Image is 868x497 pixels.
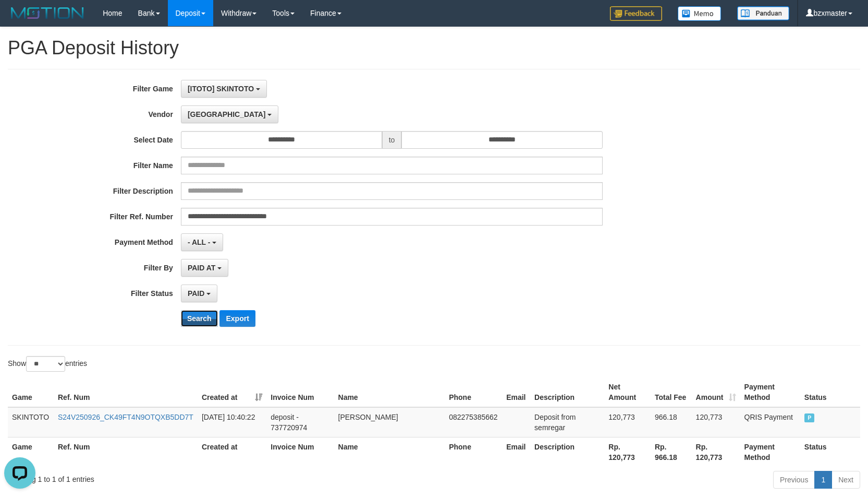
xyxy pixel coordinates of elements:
th: Payment Method [740,377,800,407]
button: Open LiveChat chat widget [4,4,35,35]
th: Game [8,437,54,467]
span: PAID [188,289,204,298]
td: 082275385662 [445,407,502,437]
a: S24V250926_CK49FT4N9OTQXB5DD7T [58,413,193,421]
img: Button%20Memo.svg [678,6,722,21]
th: Email [502,437,530,467]
a: Previous [773,471,815,489]
th: Created at [198,437,266,467]
td: 120,773 [692,407,740,437]
th: Amount: activate to sort column ascending [692,377,740,407]
th: Payment Method [740,437,800,467]
th: Name [334,377,445,407]
a: 1 [814,471,832,489]
button: PAID AT [181,259,228,277]
span: - ALL - [188,238,211,246]
td: deposit - 737720974 [266,407,334,437]
span: [GEOGRAPHIC_DATA] [188,110,266,119]
button: [ITOTO] SKINTOTO [181,80,267,98]
th: Status [800,437,860,467]
td: [DATE] 10:40:22 [198,407,266,437]
h1: PGA Deposit History [8,38,860,58]
button: [GEOGRAPHIC_DATA] [181,105,278,123]
button: Export [219,310,255,327]
th: Rp. 120,773 [604,437,651,467]
td: Deposit from semregar [530,407,604,437]
th: Phone [445,377,502,407]
span: [ITOTO] SKINTOTO [188,85,254,93]
label: Show entries [8,356,87,372]
th: Status [800,377,860,407]
img: Feedback.jpg [610,6,662,21]
button: PAID [181,285,217,302]
th: Total Fee [651,377,692,407]
span: PAID [804,413,815,422]
td: QRIS Payment [740,407,800,437]
button: Search [181,310,218,327]
th: Rp. 120,773 [692,437,740,467]
th: Description [530,377,604,407]
th: Rp. 966.18 [651,437,692,467]
button: - ALL - [181,233,223,251]
th: Invoice Num [266,377,334,407]
th: Created at: activate to sort column ascending [198,377,266,407]
th: Phone [445,437,502,467]
span: to [382,131,402,149]
select: Showentries [26,356,65,372]
div: Showing 1 to 1 of 1 entries [8,470,354,484]
td: 120,773 [604,407,651,437]
th: Email [502,377,530,407]
th: Description [530,437,604,467]
th: Invoice Num [266,437,334,467]
span: PAID AT [188,264,215,272]
a: Next [832,471,860,489]
th: Ref. Num [54,437,198,467]
th: Game [8,377,54,407]
td: 966.18 [651,407,692,437]
th: Net Amount [604,377,651,407]
img: MOTION_logo.png [8,5,87,21]
td: [PERSON_NAME] [334,407,445,437]
img: panduan.png [737,6,789,20]
td: SKINTOTO [8,407,54,437]
th: Ref. Num [54,377,198,407]
th: Name [334,437,445,467]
